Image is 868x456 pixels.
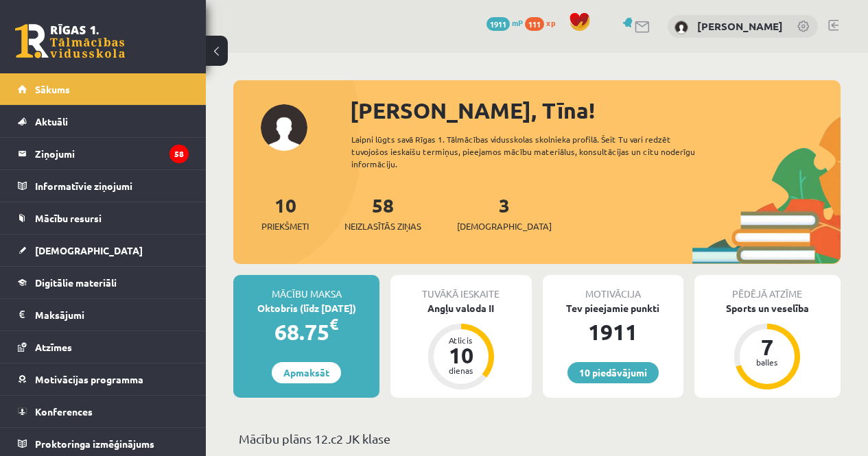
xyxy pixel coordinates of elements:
a: Sākums [18,73,189,105]
div: Mācību maksa [233,275,379,301]
a: Konferences [18,396,189,427]
legend: Ziņojumi [35,138,189,169]
div: [PERSON_NAME], Tīna! [350,94,841,127]
div: Tev pieejamie punkti [543,301,683,315]
a: [PERSON_NAME] [697,19,783,33]
a: Rīgas 1. Tālmācības vidusskola [15,24,125,58]
p: Mācību plāns 12.c2 JK klase [239,429,835,448]
img: Tīna Tauriņa [675,21,688,34]
span: Motivācijas programma [35,373,143,385]
span: Proktoringa izmēģinājums [35,437,154,450]
span: Aktuāli [35,115,68,128]
div: 1911 [543,315,683,348]
div: Atlicis [441,336,482,344]
a: Motivācijas programma [18,363,189,395]
span: 111 [525,17,544,31]
a: Sports un veselība 7 balles [694,301,841,392]
div: 7 [747,336,788,358]
span: 1911 [486,17,510,31]
a: Digitālie materiāli [18,267,189,298]
a: 1911 mP [486,17,523,28]
a: Atzīmes [18,331,189,363]
a: 10Priekšmeti [261,193,309,233]
a: Apmaksāt [272,362,341,383]
span: xp [546,17,555,28]
a: Ziņojumi58 [18,138,189,169]
i: 58 [169,145,189,163]
a: Mācību resursi [18,202,189,234]
span: € [329,314,338,334]
span: Atzīmes [35,341,72,353]
div: Tuvākā ieskaite [390,275,531,301]
div: 68.75 [233,315,379,348]
legend: Informatīvie ziņojumi [35,170,189,202]
a: Aktuāli [18,106,189,137]
div: Pēdējā atzīme [694,275,841,301]
div: Laipni lūgts savā Rīgas 1. Tālmācības vidusskolas skolnieka profilā. Šeit Tu vari redzēt tuvojošo... [351,133,716,170]
a: Maksājumi [18,299,189,331]
a: 58Neizlasītās ziņas [344,193,421,233]
div: Angļu valoda II [390,301,531,315]
span: Sākums [35,83,70,95]
div: balles [747,358,788,366]
a: 10 piedāvājumi [567,362,659,383]
a: 3[DEMOGRAPHIC_DATA] [457,193,552,233]
div: Sports un veselība [694,301,841,315]
legend: Maksājumi [35,299,189,331]
div: dienas [441,366,482,374]
a: Angļu valoda II Atlicis 10 dienas [390,301,531,392]
a: 111 xp [525,17,562,28]
div: Motivācija [543,275,683,301]
span: Digitālie materiāli [35,276,117,289]
span: [DEMOGRAPHIC_DATA] [35,244,143,256]
span: Konferences [35,405,93,418]
span: Neizlasītās ziņas [344,219,421,233]
span: [DEMOGRAPHIC_DATA] [457,219,552,233]
span: Mācību resursi [35,212,102,224]
div: 10 [441,344,482,366]
a: [DEMOGRAPHIC_DATA] [18,235,189,266]
div: Oktobris (līdz [DATE]) [233,301,379,315]
span: Priekšmeti [261,219,309,233]
a: Informatīvie ziņojumi [18,170,189,202]
span: mP [512,17,523,28]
